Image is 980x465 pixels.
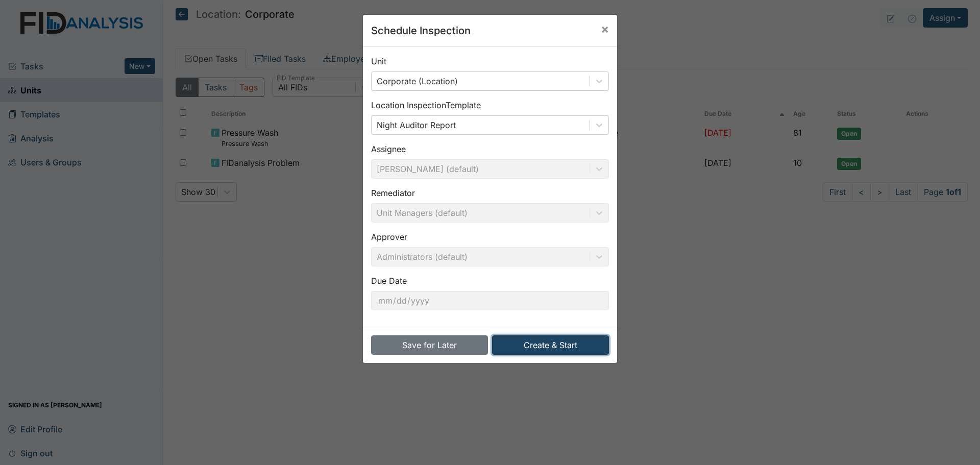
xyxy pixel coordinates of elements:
[371,55,386,67] label: Unit
[377,119,456,131] div: Night Auditor Report
[492,335,609,355] button: Create & Start
[371,335,488,355] button: Save for Later
[593,15,617,43] button: Close
[601,21,609,36] span: ×
[371,275,407,287] label: Due Date
[371,231,407,243] label: Approver
[377,75,458,87] div: Corporate (Location)
[371,99,481,111] label: Location Inspection Template
[371,23,471,38] h5: Schedule Inspection
[371,187,415,199] label: Remediator
[371,143,406,155] label: Assignee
